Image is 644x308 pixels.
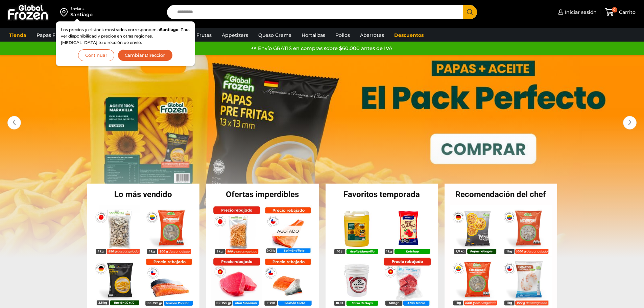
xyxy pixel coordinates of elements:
h2: Lo más vendido [87,190,200,198]
span: Carrito [617,9,636,16]
h2: Ofertas imperdibles [206,190,319,198]
span: 0 [612,7,617,13]
a: 0 Carrito [603,4,637,20]
div: Next slide [623,116,637,129]
a: Tienda [6,29,30,42]
strong: Santiago [160,27,178,32]
div: Santiago [70,11,93,18]
a: Descuentos [391,29,427,42]
h2: Favoritos temporada [326,190,438,198]
img: address-field-icon.svg [60,6,70,18]
a: Abarrotes [357,29,387,42]
a: Papas Fritas [33,29,69,42]
a: Appetizers [218,29,252,42]
button: Cambiar Dirección [118,49,173,61]
h2: Recomendación del chef [445,190,557,198]
span: Iniciar sesión [563,9,597,16]
p: Los precios y el stock mostrados corresponden a . Para ver disponibilidad y precios en otras regi... [61,26,190,46]
a: Queso Crema [255,29,295,42]
a: Pollos [332,29,353,42]
a: Hortalizas [298,29,329,42]
div: Enviar a [70,6,93,11]
p: Agotado [272,226,304,236]
button: Search button [463,5,477,19]
button: Continuar [78,49,114,61]
a: Iniciar sesión [556,5,597,19]
div: Previous slide [7,116,21,129]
